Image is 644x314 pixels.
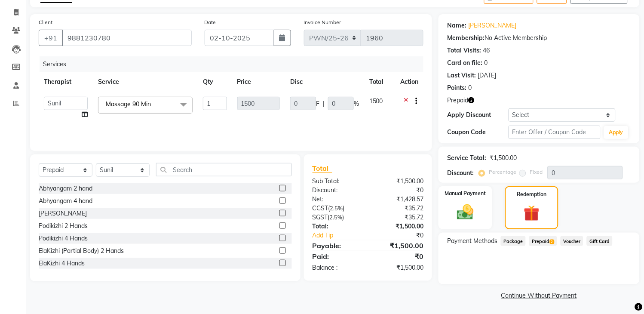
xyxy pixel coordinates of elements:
[447,128,509,137] div: Coupon Code
[306,204,368,213] div: ( )
[39,197,92,206] div: Abhyangam 4 hand
[452,203,479,222] img: _cash.svg
[529,236,557,246] span: Prepaid
[285,72,364,92] th: Disc
[368,213,430,222] div: ₹35.72
[106,100,151,108] span: Massage 90 Min
[440,291,638,300] a: Continue Without Payment
[306,263,368,272] div: Balance :
[447,46,481,55] div: Total Visits:
[517,191,546,198] label: Redemption
[587,236,613,246] span: Gift Card
[316,99,319,108] span: F
[447,96,468,105] span: Prepaid
[369,97,383,105] span: 1500
[39,18,52,26] label: Client
[39,209,87,218] div: [PERSON_NAME]
[490,154,517,163] div: ₹1,500.00
[306,222,368,231] div: Total:
[447,111,509,120] div: Apply Discount
[39,30,63,46] button: +91
[378,231,430,240] div: ₹0
[468,83,472,92] div: 0
[395,72,423,92] th: Action
[530,168,543,176] label: Fixed
[368,240,430,251] div: ₹1,500.00
[304,18,341,26] label: Invoice Number
[468,21,516,30] a: [PERSON_NAME]
[489,168,516,176] label: Percentage
[39,184,92,193] div: Abhyangam 2 hand
[330,205,343,212] span: 2.5%
[313,164,332,173] span: Total
[484,58,488,68] div: 0
[313,213,328,221] span: SGST
[306,231,378,240] a: Add Tip
[509,126,601,139] input: Enter Offer / Coupon Code
[478,71,496,80] div: [DATE]
[604,126,629,139] button: Apply
[39,222,88,231] div: Podikizhi 2 Hands
[39,234,88,243] div: Podikizhi 4 Hands
[151,100,155,108] a: x
[447,169,474,178] div: Discount:
[93,72,198,92] th: Service
[445,190,486,197] label: Manual Payment
[330,214,343,221] span: 2.5%
[354,99,359,108] span: %
[323,99,325,108] span: |
[368,251,430,262] div: ₹0
[447,21,466,30] div: Name:
[40,56,430,72] div: Services
[313,204,328,212] span: CGST
[368,186,430,195] div: ₹0
[447,34,631,43] div: No Active Membership
[550,240,555,245] span: 2
[519,203,545,223] img: _gift.svg
[156,163,292,176] input: Search
[447,83,466,92] div: Points:
[501,236,526,246] span: Package
[306,213,368,222] div: ( )
[447,71,476,80] div: Last Visit:
[368,263,430,272] div: ₹1,500.00
[62,30,192,46] input: Search by Name/Mobile/Email/Code
[232,72,285,92] th: Price
[368,195,430,204] div: ₹1,428.57
[447,154,486,163] div: Service Total:
[205,18,216,26] label: Date
[306,240,368,251] div: Payable:
[368,204,430,213] div: ₹35.72
[368,222,430,231] div: ₹1,500.00
[364,72,395,92] th: Total
[306,195,368,204] div: Net:
[561,236,583,246] span: Voucher
[198,72,232,92] th: Qty
[483,46,490,55] div: 46
[368,177,430,186] div: ₹1,500.00
[447,34,485,43] div: Membership:
[447,58,482,68] div: Card on file:
[306,186,368,195] div: Discount:
[447,237,497,246] span: Payment Methods
[306,251,368,262] div: Paid:
[306,177,368,186] div: Sub Total:
[39,72,93,92] th: Therapist
[39,259,85,268] div: ElaKizhi 4 Hands
[39,246,124,256] div: ElaKizhi (Partial Body) 2 Hands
